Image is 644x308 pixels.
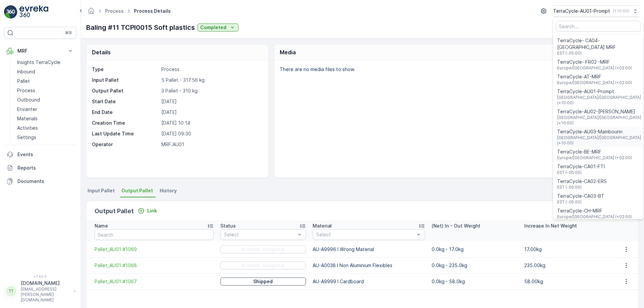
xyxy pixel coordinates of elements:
td: AU-A9996 I Wrong Material [309,241,428,257]
a: Homepage [88,10,95,15]
a: Pallet [14,76,76,86]
a: Pallet_AU01 #1069 [95,246,214,253]
span: TerraCycle-CA02-ERS [557,178,607,185]
p: 5 Pallet - 317.56 kg [161,77,261,83]
span: EST (-05:00) [557,185,607,190]
p: Last Update Time [92,130,159,137]
a: Materials [14,114,76,123]
a: Outbound [14,95,76,105]
p: Outbound [17,97,40,103]
p: Insights TerraCycle [17,59,60,66]
div: TT [6,286,16,297]
span: Process Details [132,8,172,14]
a: Process [14,86,76,95]
p: (Net) In - Out Weight [432,223,480,229]
p: ( +10:00 ) [613,8,629,14]
span: TerraCycle- FR02 -MRF [557,59,632,65]
p: End Date [92,109,159,116]
a: Insights TerraCycle [14,58,76,67]
p: [DATE] [161,98,261,105]
p: [EMAIL_ADDRESS][PERSON_NAME][DOMAIN_NAME] [21,287,70,303]
td: AU-A9999 I Cardboard [309,273,428,290]
button: TT[DOMAIN_NAME][EMAIL_ADDRESS][PERSON_NAME][DOMAIN_NAME] [4,280,76,303]
span: TerraCycle-AU02-[PERSON_NAME] [557,108,641,115]
p: ⌘B [65,30,72,36]
p: Materials [17,115,38,122]
span: TerraCycle-AU01-Prompt [557,88,641,95]
button: In stock-Outgoing [220,261,306,269]
button: TerraCycle-AU01-Prompt(+10:00) [553,5,639,17]
a: Inbound [14,67,76,76]
td: 0.0kg - 17.0kg [428,241,521,257]
a: Documents [4,175,76,188]
p: Output Pallet [95,206,134,216]
p: Increase In Net Weight [524,223,577,229]
p: Details [92,48,111,56]
span: Europe/[GEOGRAPHIC_DATA] (+02:00) [557,155,632,161]
a: Pallet_AU01 #1067 [95,278,214,285]
a: Settings [14,133,76,142]
p: Documents [17,178,74,185]
span: TerraCycle-BE-MRF [557,148,632,155]
p: Media [280,48,296,56]
p: Inbound [17,68,35,75]
p: Input Pallet [92,77,159,83]
button: In stock-Outgoing [220,245,306,253]
span: TerraCycle-CH-MRF [557,207,632,214]
p: Baling #11 TCPI0015 Soft plastics [86,22,195,33]
p: Name [95,223,108,229]
p: Pallet [17,78,30,84]
td: 58.00kg [521,273,613,290]
p: TerraCycle-AU01-Prompt [553,8,610,14]
span: Europe/[GEOGRAPHIC_DATA] (+02:00) [557,65,632,71]
button: Shipped [220,278,306,286]
button: Completed [198,23,238,32]
td: 235.00kg [521,257,613,273]
p: Creation Time [92,120,159,126]
p: Envanter [17,106,37,113]
span: TerraCycle-CA01-FTI [557,163,605,170]
p: Process [17,87,35,94]
p: MRF.AU01 [161,141,261,148]
p: [DATE] 09:30 [161,130,261,137]
td: AU-A0038 I Non Aluminium Flexibles [309,257,428,273]
p: Shipped [253,278,273,285]
span: TerraCycle- CA04-[GEOGRAPHIC_DATA] MRF [557,37,639,51]
p: Reports [17,165,74,171]
p: Status [220,223,236,229]
span: EST (-05:00) [557,51,639,56]
span: Output Pallet [121,187,153,194]
p: 3 Pallet - 310 kg [161,87,261,94]
p: In stock-Outgoing [241,262,284,269]
button: MRF [4,44,76,58]
p: Output Pallet [92,87,159,94]
a: Activities [14,123,76,133]
span: [GEOGRAPHIC_DATA]/[GEOGRAPHIC_DATA] (+10:00) [557,95,641,106]
a: Envanter [14,105,76,114]
a: Pallet_AU01 #1068 [95,262,214,269]
p: Select [224,231,296,238]
p: Operator [92,141,159,148]
p: [DOMAIN_NAME] [21,280,70,287]
p: Select [316,231,415,238]
td: 17.00kg [521,241,613,257]
ul: Menu [553,18,643,219]
p: Events [17,151,74,158]
p: Activities [17,125,38,131]
img: logo [4,5,17,19]
span: EST (-05:00) [557,199,604,205]
span: TerraCycle-AU03-Mambourin [557,128,641,135]
span: Europe/[GEOGRAPHIC_DATA] (+02:00) [557,80,632,85]
span: [GEOGRAPHIC_DATA]/[GEOGRAPHIC_DATA] (+10:00) [557,135,641,146]
span: TerraCycle-CA03-BT [557,193,604,199]
span: [GEOGRAPHIC_DATA]/[GEOGRAPHIC_DATA] (+10:00) [557,115,641,126]
p: Link [147,207,157,214]
p: [DATE] [161,109,261,116]
p: [DATE] 10:14 [161,120,261,126]
p: Type [92,66,159,73]
p: There are no media files to show. [280,66,631,73]
span: Europe/[GEOGRAPHIC_DATA] (+02:00) [557,214,632,220]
